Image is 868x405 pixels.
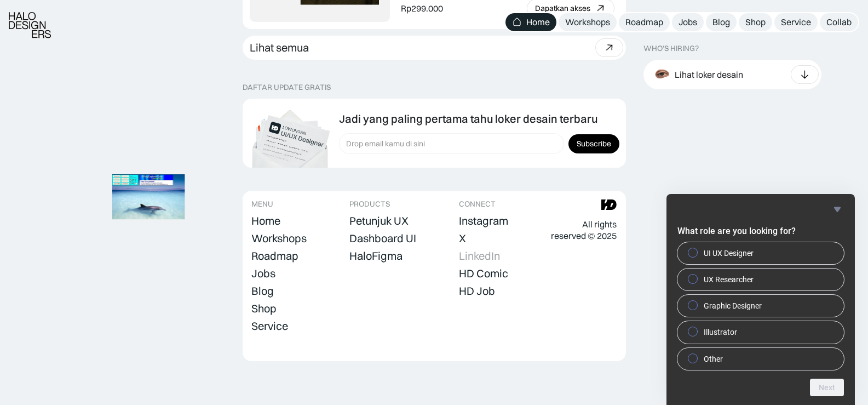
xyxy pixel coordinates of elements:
button: Hide survey [831,203,844,216]
span: Other [704,353,723,364]
div: Lihat semua [250,41,309,54]
div: Service [251,320,288,333]
div: What role are you looking for? [677,242,844,370]
span: Graphic Designer [704,300,762,311]
div: LinkedIn [459,249,500,263]
div: CONNECT [459,199,496,209]
div: Jobs [679,16,697,28]
a: Petunjuk UX [349,213,409,229]
div: Roadmap [625,16,663,28]
div: X [459,232,466,245]
div: Home [526,16,550,28]
div: Dashboard UI [349,232,416,245]
input: Subscribe [568,134,619,153]
div: PRODUCTS [349,199,390,209]
div: Workshops [565,16,610,28]
a: Service [251,318,288,334]
a: Lihat semua [243,36,626,60]
a: LinkedIn [459,248,500,264]
span: Illustrator [704,327,737,338]
input: Drop email kamu di sini [339,133,564,154]
a: Instagram [459,213,508,229]
div: Workshops [251,232,307,245]
div: HD Job [459,284,495,298]
a: Blog [251,283,274,299]
form: Form Subscription [339,133,619,154]
div: MENU [251,199,273,209]
a: X [459,231,466,246]
a: HaloFigma [349,248,403,264]
a: Service [774,13,818,31]
div: Service [781,16,811,28]
a: Workshops [559,13,617,31]
a: Collab [820,13,858,31]
div: Jadi yang paling pertama tahu loker desain terbaru [339,112,597,126]
a: Home [251,213,280,229]
a: Roadmap [619,13,670,31]
a: HD Job [459,283,495,299]
div: Instagram [459,214,508,227]
a: Workshops [251,231,307,246]
button: Next question [810,379,844,396]
h2: What role are you looking for? [677,225,844,238]
div: DAFTAR UPDATE GRATIS [243,83,331,92]
div: Rp299.000 [401,3,443,14]
div: HaloFigma [349,249,403,263]
a: Shop [739,13,772,31]
a: Blog [706,13,737,31]
a: Dashboard UI [349,231,416,246]
div: HD Comic [459,267,508,280]
div: Petunjuk UX [349,214,409,227]
div: Jobs [251,267,275,280]
a: Roadmap [251,248,298,264]
div: Dapatkan akses [535,4,590,13]
a: Jobs [251,266,275,281]
div: Blog [712,16,730,28]
div: Blog [251,284,274,298]
div: Shop [251,302,277,315]
div: All rights reserved © 2025 [551,219,617,242]
span: UX Researcher [704,274,754,285]
div: What role are you looking for? [677,203,844,396]
div: Home [251,214,280,227]
div: Shop [745,16,766,28]
a: Home [505,13,556,31]
a: Jobs [672,13,704,31]
a: Shop [251,301,277,316]
span: UI UX Designer [704,248,754,259]
div: Lihat loker desain [675,69,743,80]
div: WHO’S HIRING? [643,44,699,53]
div: Roadmap [251,249,298,263]
a: HD Comic [459,266,508,281]
div: Collab [826,16,852,28]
